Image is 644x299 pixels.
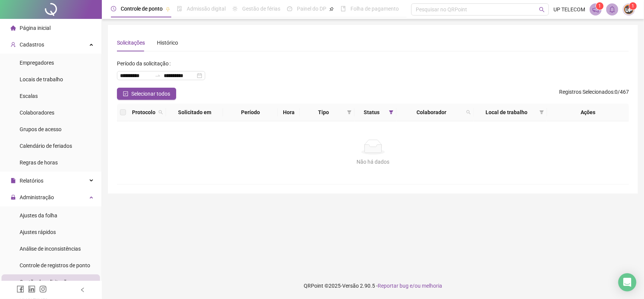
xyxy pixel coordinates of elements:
span: lock [11,195,16,200]
div: Open Intercom Messenger [618,273,636,291]
span: Colaborador [400,108,463,116]
span: Painel do DP [297,6,326,12]
span: Registros Selecionados [559,89,613,95]
footer: QRPoint © 2025 - 2.90.5 - [102,273,644,299]
span: swap-right [155,73,161,79]
sup: 1 [596,2,604,10]
span: Relatórios [20,178,43,184]
span: Controle de ponto [121,6,163,12]
img: 3892 [623,4,635,15]
span: Status [358,108,386,116]
sup: Atualize o seu contato no menu Meus Dados [629,2,637,10]
span: Folha de pagamento [350,6,399,12]
span: file-done [177,6,182,11]
span: instagram [39,285,47,293]
span: sun [232,6,238,11]
span: Local de trabalho [477,108,536,116]
th: Solicitado em [166,104,223,121]
span: : 0 / 467 [559,88,629,100]
span: UP TELECOM [553,5,585,14]
span: left [80,287,85,293]
span: file [11,178,16,183]
span: Protocolo [132,108,155,116]
span: linkedin [28,285,35,293]
div: Ações [550,108,626,116]
button: Selecionar todos [117,88,176,100]
span: Grupos de acesso [20,126,61,132]
span: filter [538,107,546,118]
span: bell [609,6,616,13]
span: Reportar bug e/ou melhoria [378,283,442,289]
span: search [158,110,163,115]
span: clock-circle [111,6,116,11]
span: filter [346,107,353,118]
span: Regras de horas [20,160,58,166]
span: search [465,107,472,118]
span: Empregadores [20,60,54,66]
th: Hora [278,104,300,121]
span: pushpin [166,7,170,11]
span: Página inicial [20,25,51,31]
span: search [539,7,545,12]
span: Calendário de feriados [20,143,72,149]
span: filter [539,110,544,115]
div: Não há dados [126,158,620,166]
span: Administração [20,194,54,200]
span: Gestão de solicitações [20,279,72,285]
span: Ajustes rápidos [20,229,56,235]
span: Cadastros [20,42,44,48]
span: pushpin [329,7,334,11]
span: 1 [599,3,601,9]
span: home [11,25,16,31]
span: check-square [123,91,128,96]
span: Gestão de férias [242,6,280,12]
span: filter [347,110,352,115]
span: facebook [17,285,24,293]
span: filter [389,110,393,115]
div: Solicitações [117,39,145,47]
span: Controle de registros de ponto [20,262,90,268]
span: Escalas [20,93,38,99]
span: 1 [632,3,635,9]
div: Histórico [157,39,178,47]
span: Análise de inconsistências [20,246,81,252]
span: notification [592,6,599,13]
span: to [155,73,161,79]
label: Período da solicitação [117,57,174,70]
span: book [341,6,346,11]
span: Admissão digital [187,6,226,12]
span: dashboard [287,6,292,11]
span: user-add [11,42,16,47]
span: search [157,107,164,118]
span: Locais de trabalho [20,76,63,82]
span: search [466,110,471,115]
span: Tipo [303,108,344,116]
span: Ajustes da folha [20,212,57,218]
th: Período [223,104,278,121]
span: Versão [342,283,359,289]
span: filter [387,107,395,118]
span: Colaboradores [20,110,54,116]
span: Selecionar todos [131,90,170,98]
